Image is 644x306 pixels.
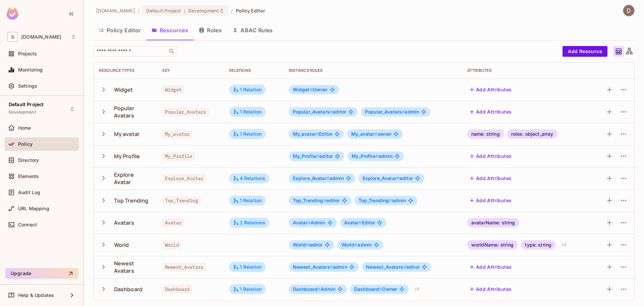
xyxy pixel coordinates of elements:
[293,220,311,225] span: Avatar
[330,264,333,270] span: #
[352,153,378,159] span: My_Profile
[93,22,146,39] button: Policy Editor
[467,284,515,295] button: Add Attributes
[162,85,184,94] span: Widget
[293,87,328,92] span: Owner
[114,152,140,160] div: My Profile
[467,218,519,227] div: avatarName: string
[233,109,262,115] div: 1 Relation
[18,51,37,56] span: Projects
[354,286,382,292] span: Dashboard
[467,151,515,162] button: Add Attributes
[351,131,391,137] span: owner
[231,7,233,14] li: /
[236,7,265,14] span: Policy Editor
[9,102,44,107] span: Default Project
[467,68,587,73] div: Attributes
[341,242,358,248] span: World
[359,198,406,203] span: admin
[18,206,49,211] span: URL Mapping
[379,286,382,292] span: #
[7,32,18,42] span: S
[114,286,143,293] div: Dashboard
[229,68,278,73] div: Relations
[162,241,181,249] span: World
[467,106,515,117] button: Add Attributes
[359,198,392,203] span: Top_Trending
[306,242,309,248] span: #
[114,219,134,226] div: Avatars
[162,107,209,116] span: Popular_Avatars
[18,125,31,131] span: Home
[559,239,569,250] div: + 1
[188,7,219,14] span: Development
[344,220,362,225] span: Avatar
[289,68,457,73] div: Instance roles
[293,264,333,270] span: Newest_Avatars
[18,67,43,73] span: Monitoring
[316,131,319,137] span: #
[318,286,321,292] span: #
[162,68,218,73] div: Key
[467,195,515,206] button: Add Attributes
[354,287,397,292] span: Owner
[293,264,347,270] span: admin
[18,83,37,89] span: Settings
[308,220,311,225] span: #
[146,7,181,14] span: Default Project
[162,174,206,183] span: Explore_Avatar
[162,152,195,161] span: My_Profile
[18,174,39,179] span: Elements
[330,109,333,115] span: #
[396,175,399,181] span: #
[293,154,333,159] span: editor
[323,198,326,203] span: #
[366,264,420,270] span: editor
[359,220,362,225] span: #
[138,7,140,14] li: /
[363,175,399,181] span: Explore_Avatar
[99,68,152,73] div: Resource Types
[114,260,152,274] div: Newest Avatars
[227,22,278,39] button: ABAC Rules
[363,176,413,181] span: editor
[293,153,320,159] span: My_Profile
[293,242,309,248] span: World
[114,130,140,138] div: My avatar
[293,109,346,115] span: editor
[194,22,227,39] button: Roles
[467,262,515,272] button: Add Attributes
[114,197,149,204] div: Top Trending
[293,175,330,181] span: Explore_Avatar
[365,109,405,115] span: Popular_Avatars
[365,109,419,115] span: admin
[233,175,266,181] div: 4 Relations
[18,141,33,147] span: Policy
[114,241,129,249] div: World
[293,198,340,203] span: editor
[341,242,372,248] span: admin
[623,5,634,16] img: Dat Nghiem Quoc
[5,268,78,279] button: Upgrade
[375,153,378,159] span: #
[18,190,40,195] span: Audit Log
[233,286,262,292] div: 1 Relation
[18,158,39,163] span: Directory
[162,130,192,138] span: My_avatar
[114,86,133,93] div: Widget
[293,109,333,115] span: Popular_Avatars
[146,22,194,39] button: Resources
[467,84,515,95] button: Add Attributes
[293,131,332,137] span: Editor
[293,87,313,92] span: Widget
[293,242,323,248] span: editor
[293,287,335,292] span: Admin
[467,173,515,184] button: Add Attributes
[352,154,392,159] span: admin
[18,222,37,227] span: Connect
[233,131,262,137] div: 1 Relation
[374,131,377,137] span: #
[293,176,344,181] span: admin
[162,263,206,271] span: Newest_Avatars
[351,131,378,137] span: My_avatar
